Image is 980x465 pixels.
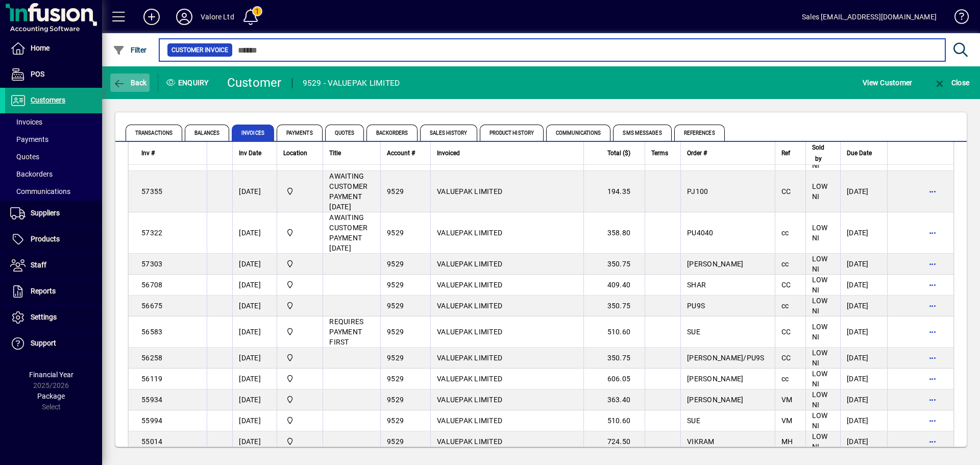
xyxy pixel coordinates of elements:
button: More options [924,225,941,241]
span: 9529 [387,375,404,383]
span: Home [31,44,50,52]
td: 510.60 [583,316,645,348]
button: Filter [110,41,150,59]
span: 9529 [387,437,404,446]
span: cc [781,260,789,268]
span: Communications [546,125,610,141]
button: Close [931,74,972,92]
td: [DATE] [232,296,277,316]
span: Payments [10,135,48,143]
app-page-header-button: Back [102,74,158,92]
td: [DATE] [840,171,887,212]
button: More options [924,412,941,429]
td: [DATE] [232,389,277,410]
td: [DATE] [840,296,887,316]
span: Terms [651,148,668,159]
div: Customer [227,75,282,91]
span: 9529 [387,417,404,425]
span: 9529 [387,302,404,310]
span: SHAR [687,281,706,289]
span: Invoiced [437,148,460,159]
span: 57303 [141,260,162,268]
td: 363.40 [583,389,645,410]
td: [DATE] [232,171,277,212]
div: Location [283,148,316,159]
span: cc [781,229,789,237]
span: Package [37,392,65,400]
button: More options [924,391,941,408]
span: VALUEPAK LIMITED [437,281,502,289]
span: CC [781,187,791,195]
td: [DATE] [840,275,887,296]
span: [PERSON_NAME] [687,375,743,383]
span: VALUEPAK LIMITED [437,260,502,268]
span: [PERSON_NAME] [687,260,743,268]
div: Ref [781,148,799,159]
span: 55994 [141,417,162,425]
span: SUE [687,328,700,336]
span: VALUEPAK LIMITED [437,354,502,362]
span: CC [781,281,791,289]
div: Title [329,148,374,159]
span: PU4040 [687,229,714,237]
span: 56583 [141,328,162,336]
a: Invoices [5,113,102,131]
td: [DATE] [840,348,887,369]
a: Backorders [5,165,102,183]
span: Order # [687,148,707,159]
span: 57355 [141,187,162,195]
span: HILLCREST WAREHOUSE [283,279,316,290]
button: View Customer [860,74,915,92]
td: [DATE] [840,369,887,389]
span: VALUEPAK LIMITED [437,229,502,237]
span: 9529 [387,281,404,289]
a: POS [5,62,102,87]
span: Products [31,235,60,243]
span: AWAITING CUSTOMER PAYMENT [DATE] [329,213,367,252]
span: VALUEPAK LIMITED [437,396,502,404]
span: Communications [10,187,70,195]
a: Communications [5,183,102,200]
span: Payments [277,125,323,141]
button: More options [924,350,941,366]
span: HILLCREST WAREHOUSE [283,394,316,405]
span: HILLCREST WAREHOUSE [283,227,316,238]
span: [PERSON_NAME]/PU9S [687,354,765,362]
a: Reports [5,279,102,304]
span: 9529 [387,396,404,404]
span: 56258 [141,354,162,362]
span: Ref [781,148,790,159]
span: Customer Invoice [171,45,228,55]
span: AWAITING CUSTOMER PAYMENT [DATE] [329,172,367,211]
span: Quotes [325,125,364,141]
span: CC [781,354,791,362]
a: Support [5,331,102,356]
a: Knowledge Base [947,2,967,35]
div: Total ($) [590,148,640,159]
button: Add [135,8,168,26]
span: Transactions [126,125,182,141]
span: SMS Messages [613,125,671,141]
span: View Customer [863,75,912,91]
span: LOW NI [812,432,828,451]
span: HILLCREST WAREHOUSE [283,436,316,447]
span: HILLCREST WAREHOUSE [283,415,316,426]
div: Inv Date [239,148,271,159]
span: Reports [31,287,56,295]
span: Close [934,79,969,87]
span: HILLCREST WAREHOUSE [283,326,316,337]
span: Location [283,148,307,159]
td: [DATE] [232,212,277,254]
button: More options [924,277,941,293]
td: [DATE] [840,212,887,254]
span: Sold by [812,142,825,164]
span: Title [329,148,341,159]
span: Product History [480,125,544,141]
span: CC [781,328,791,336]
td: 350.75 [583,348,645,369]
span: Account # [387,148,415,159]
span: Inv # [141,148,155,159]
td: 606.05 [583,369,645,389]
span: LOW NI [812,224,828,242]
span: Financial Year [29,371,73,379]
